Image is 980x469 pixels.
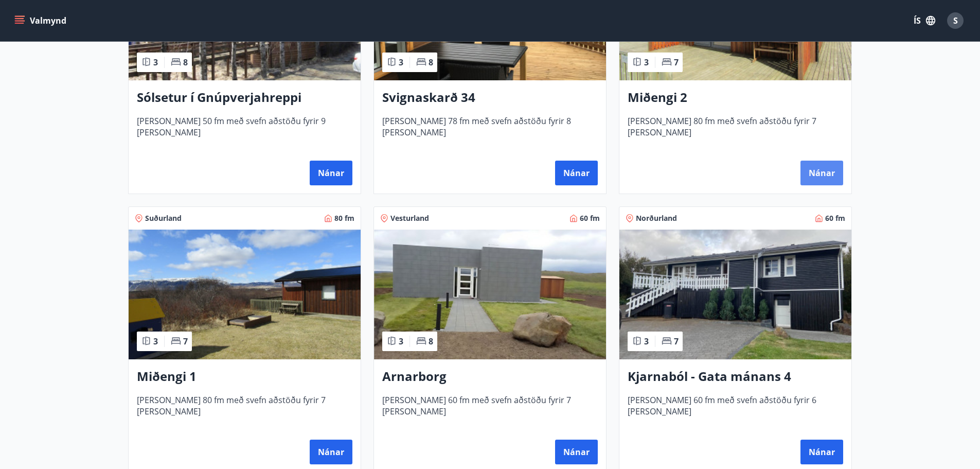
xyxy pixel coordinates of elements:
span: Norðurland [636,213,677,223]
img: Paella dish [619,230,851,359]
span: S [953,15,958,26]
span: 3 [644,336,649,347]
button: Nánar [800,161,843,185]
img: Paella dish [129,230,361,359]
span: [PERSON_NAME] 80 fm með svefn aðstöðu fyrir 7 [PERSON_NAME] [628,115,843,149]
span: 8 [429,57,433,68]
button: Nánar [555,161,598,185]
h3: Svignaskarð 34 [382,89,598,107]
span: 7 [674,57,679,68]
h3: Sólsetur í Gnúpverjahreppi [137,89,352,107]
h3: Miðengi 2 [628,89,843,107]
span: [PERSON_NAME] 60 fm með svefn aðstöðu fyrir 7 [PERSON_NAME] [382,394,598,428]
h3: Miðengi 1 [137,368,352,386]
span: [PERSON_NAME] 78 fm með svefn aðstöðu fyrir 8 [PERSON_NAME] [382,115,598,149]
button: Nánar [555,440,598,464]
span: 8 [183,57,188,68]
span: 3 [153,57,158,68]
h3: Arnarborg [382,368,598,386]
button: S [943,8,968,33]
span: 80 fm [334,213,354,223]
span: 7 [674,336,679,347]
img: Paella dish [374,230,606,359]
button: Nánar [310,440,352,464]
span: 3 [153,336,158,347]
span: [PERSON_NAME] 80 fm með svefn aðstöðu fyrir 7 [PERSON_NAME] [137,394,352,428]
span: 60 fm [580,213,600,223]
span: Vesturland [390,213,429,223]
button: Nánar [800,440,843,464]
button: menu [12,11,70,30]
span: 3 [644,57,649,68]
span: 60 fm [825,213,845,223]
span: 7 [183,336,188,347]
button: ÍS [908,11,941,30]
button: Nánar [310,161,352,185]
span: Suðurland [145,213,182,223]
span: [PERSON_NAME] 60 fm með svefn aðstöðu fyrir 6 [PERSON_NAME] [628,394,843,428]
span: 8 [429,336,433,347]
h3: Kjarnaból - Gata mánans 4 [628,368,843,386]
span: [PERSON_NAME] 50 fm með svefn aðstöðu fyrir 9 [PERSON_NAME] [137,115,352,149]
span: 3 [399,336,403,347]
span: 3 [399,57,403,68]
